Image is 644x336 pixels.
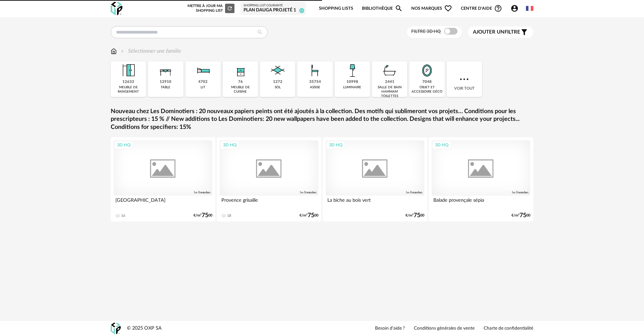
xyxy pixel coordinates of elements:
[308,213,314,218] span: 75
[473,29,520,36] span: filtre
[111,108,533,131] a: Nouveau chez Les Dominotiers : 20 nouveaux papiers peints ont été ajoutés à la collection. Des mo...
[300,213,318,218] div: €/m² 00
[227,213,231,218] div: 18
[244,4,303,8] div: Shopping List courante
[429,137,533,222] a: 3D HQ Balade provençale sépia €/m²7500
[461,4,502,12] span: Centre d'aideHelp Circle Outline icon
[220,141,239,149] div: 3D HQ
[160,80,171,85] div: 12910
[201,85,205,90] div: lit
[111,323,121,334] img: OXP
[217,137,321,222] a: 3D HQ Provence grisaille 18 €/m²7500
[111,47,117,55] img: svg+xml;base64,PHN2ZyB3aWR0aD0iMTYiIGhlaWdodD0iMTciIHZpZXdCb3g9IjAgMCAxNiAxNyIgZmlsbD0ibm9uZSIgeG...
[194,61,212,80] img: Literie.png
[111,137,215,222] a: 3D HQ [GEOGRAPHIC_DATA] 16 €/m²7500
[231,61,250,80] img: Rangement.png
[526,5,533,12] img: fr
[381,61,399,80] img: Salle%20de%20bain.png
[484,326,533,332] a: Charte de confidentialité
[395,4,403,12] span: Magnify icon
[406,213,424,218] div: €/m² 00
[127,325,162,332] div: © 2025 OXP SA
[114,141,133,149] div: 3D HQ
[468,27,533,38] button: Ajouter unfiltre Filter icon
[512,213,530,218] div: €/m² 00
[375,326,405,332] a: Besoin d'aide ?
[202,213,208,218] span: 75
[161,85,170,90] div: table
[458,73,470,85] img: more.7b13dc1.svg
[120,47,125,55] img: svg+xml;base64,PHN2ZyB3aWR0aD0iMTYiIGhlaWdodD0iMTYiIHZpZXdCb3g9IjAgMCAxNiAxNiIgZmlsbD0ibm9uZSIgeG...
[306,61,324,80] img: Assise.png
[422,80,432,85] div: 7048
[494,4,502,12] span: Help Circle Outline icon
[121,213,125,218] div: 16
[432,141,451,149] div: 3D HQ
[198,80,208,85] div: 4702
[411,85,442,94] div: objet et accessoire déco
[273,80,282,85] div: 1272
[309,80,321,85] div: 35754
[385,80,394,85] div: 2441
[511,4,519,12] span: Account Circle icon
[227,6,233,10] span: Refresh icon
[343,85,361,90] div: luminaire
[186,4,234,13] div: Mettre à jour ma Shopping List
[225,85,256,94] div: meuble de cuisine
[310,85,320,90] div: assise
[447,61,482,97] div: Voir tout
[414,326,475,332] a: Conditions générales de vente
[299,8,304,13] span: 12
[244,7,303,13] div: PLAN Dauga projeté 1
[111,2,122,15] img: OXP
[319,1,353,16] a: Shopping Lists
[418,61,436,80] img: Miroir.png
[244,4,303,13] a: Shopping List courante PLAN Dauga projeté 1 12
[238,80,243,85] div: 76
[346,80,358,85] div: 10998
[157,61,175,80] img: Table.png
[269,61,287,80] img: Sol.png
[343,61,361,80] img: Luminaire.png
[362,1,403,16] a: BibliothèqueMagnify icon
[120,47,181,55] div: Sélectionner une famille
[411,29,441,34] span: Filtre 3D HQ
[511,4,522,12] span: Account Circle icon
[473,30,504,35] span: Ajouter un
[520,28,528,36] span: Filter icon
[520,213,526,218] span: 75
[114,196,212,209] div: [GEOGRAPHIC_DATA]
[326,141,345,149] div: 3D HQ
[432,196,530,209] div: Balade provençale sépia
[414,213,420,218] span: 75
[323,137,427,222] a: 3D HQ La biche au bois vert €/m²7500
[444,4,452,12] span: Heart Outline icon
[119,61,138,80] img: Meuble%20de%20rangement.png
[122,80,134,85] div: 12633
[275,85,281,90] div: sol
[113,85,144,94] div: meuble de rangement
[411,1,452,16] span: Nos marques
[194,213,212,218] div: €/m² 00
[326,196,424,209] div: La biche au bois vert
[374,85,405,98] div: salle de bain hammam toilettes
[220,196,318,209] div: Provence grisaille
